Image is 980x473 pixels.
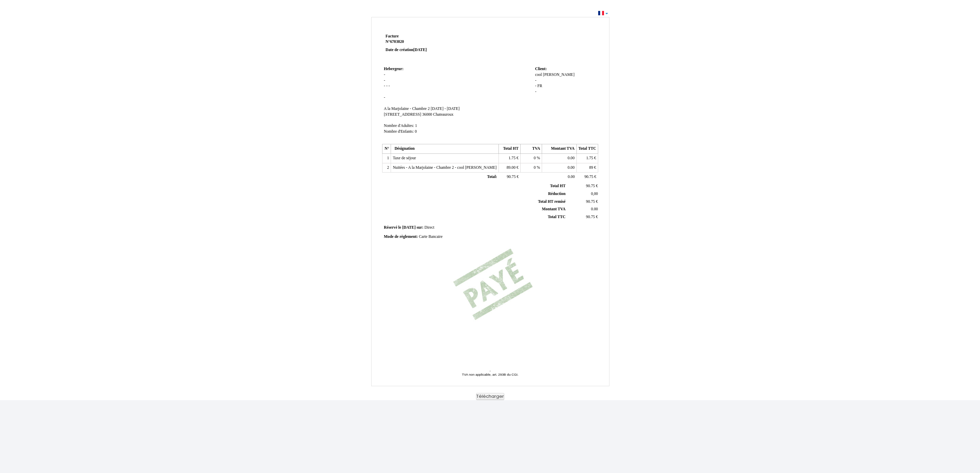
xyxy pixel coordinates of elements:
span: - [535,84,536,88]
span: Mode de règlement: [384,234,418,239]
td: € [499,154,520,163]
span: [DATE] - [DATE] [431,107,460,111]
span: - [386,84,388,88]
span: 90.75 [584,175,593,179]
span: Carte Bancaire [419,234,443,239]
span: - [535,89,536,94]
span: 0 [534,165,536,170]
span: 0 [534,156,536,160]
td: € [576,154,598,163]
span: 0 [415,129,417,134]
span: 6703820 [390,39,404,44]
span: 0.00 [568,175,575,179]
span: Hebergeur: [384,67,404,71]
td: % [520,154,542,163]
span: Total HT remisé [538,199,566,204]
span: Réservé le [384,225,401,230]
span: TVA non applicable, art. 293B du CGI. [462,373,518,376]
span: - [389,84,390,88]
span: - [384,84,385,88]
td: % [520,163,542,173]
button: Télécharger [476,393,504,400]
span: 90.75 [586,215,595,219]
span: sur: [416,225,423,230]
span: 0.00 [591,207,598,211]
span: 89 [589,165,593,170]
strong: N° [386,39,467,45]
span: - [490,369,491,373]
td: € [576,173,598,182]
span: 90.75 [586,199,595,204]
span: A la Marjolaine - Chambre 2 [384,107,430,111]
td: 2 [382,163,391,173]
span: Total TTC [548,215,566,219]
span: Client: [535,67,546,71]
strong: Date de création [386,48,427,52]
span: 90.75 [586,184,595,188]
span: Chateauroux [433,112,454,117]
td: € [499,163,520,173]
span: [STREET_ADDRESS] [384,112,421,117]
td: 1 [382,154,391,163]
span: - [384,78,385,83]
th: Total TTC [576,144,598,154]
span: 36000 [422,112,432,117]
span: - [535,78,536,83]
span: Direct [424,225,434,230]
span: 90.75 [507,175,516,179]
td: € [576,163,598,173]
th: TVA [520,144,542,154]
span: Nombre d'Enfants: [384,129,414,134]
th: Désignation [391,144,499,154]
th: Total HT [499,144,520,154]
span: [DATE] [413,48,427,52]
th: Montant TVA [542,144,576,154]
span: 0.00 [568,165,574,170]
span: [DATE] [402,225,415,230]
span: Total: [487,175,497,179]
span: cool [535,72,542,77]
td: € [567,182,599,190]
td: € [567,198,599,206]
span: 1 [415,124,417,128]
td: € [567,213,599,221]
span: - [384,95,385,100]
span: 1.75 [509,156,516,160]
span: Nombre d'Adultes: [384,124,414,128]
span: [PERSON_NAME] [543,72,575,77]
span: 0,00 [591,192,598,196]
span: Nuitées - A la Marjolaine - Chambre 2 - cool [PERSON_NAME] [393,165,496,170]
span: Réduction [548,192,566,196]
span: FR [537,84,542,88]
span: 1.75 [586,156,593,160]
span: Facture [386,34,399,38]
th: N° [382,144,391,154]
span: Taxe de séjour [393,156,416,160]
span: Montant TVA [542,207,566,211]
span: 0.00 [568,156,574,160]
span: Total HT [550,184,566,188]
td: € [499,173,520,182]
span: - [384,72,385,77]
span: 89.00 [507,165,516,170]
